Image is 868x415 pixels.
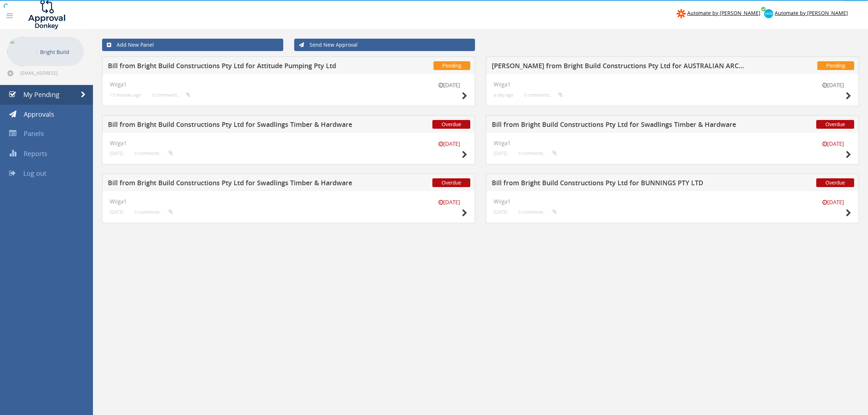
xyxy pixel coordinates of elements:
[108,179,361,189] h5: Bill from Bright Build Constructions Pty Ltd for Swadlings Timber & Hardware
[24,110,54,119] span: Approvals
[152,92,191,98] small: 0 comments...
[816,120,854,129] span: Overdue
[431,81,467,89] small: [DATE]
[432,120,470,129] span: Overdue
[294,39,475,51] a: Send New Approval
[518,151,557,156] small: 0 comments...
[20,70,82,76] span: [EMAIL_ADDRESS][DOMAIN_NAME]
[135,209,173,215] small: 0 comments...
[24,129,44,138] span: Panels
[110,151,124,156] small: [DATE]
[494,92,513,98] small: a day ago
[524,92,563,98] small: 0 comments...
[775,9,848,16] span: Automate by [PERSON_NAME]
[23,169,46,178] span: Log out
[494,140,851,146] h4: Wilga1
[815,81,851,89] small: [DATE]
[687,9,760,16] span: Automate by [PERSON_NAME]
[431,198,467,206] small: [DATE]
[40,47,80,57] p: Bright Build
[135,151,173,156] small: 0 comments...
[764,9,773,18] img: xero-logo.png
[102,39,283,51] a: Add New Panel
[815,140,851,148] small: [DATE]
[110,140,467,146] h4: Wilga1
[494,198,851,205] h4: Wilga1
[108,62,361,71] h5: Bill from Bright Build Constructions Pty Ltd for Attitude Pumping Pty Ltd
[110,198,467,205] h4: Wilga1
[110,209,124,215] small: [DATE]
[494,209,507,215] small: [DATE]
[816,178,854,187] span: Overdue
[24,149,47,158] span: Reports
[492,121,745,130] h5: Bill from Bright Build Constructions Pty Ltd for Swadlings Timber & Hardware
[110,81,467,88] h4: Wilga1
[432,178,470,187] span: Overdue
[677,9,686,18] img: zapier-logomark.png
[518,209,557,215] small: 0 comments...
[817,61,854,70] span: Pending
[110,92,141,98] small: 13 minutes ago
[492,179,745,189] h5: Bill from Bright Build Constructions Pty Ltd for BUNNINGS PTY LTD
[108,121,361,130] h5: Bill from Bright Build Constructions Pty Ltd for Swadlings Timber & Hardware
[492,62,745,71] h5: [PERSON_NAME] from Bright Build Constructions Pty Ltd for AUSTRALIAN ARCHITECTURAL HARDWOODS PTY....
[431,140,467,148] small: [DATE]
[23,90,59,99] span: My Pending
[433,61,470,70] span: Pending
[815,198,851,206] small: [DATE]
[494,151,507,156] small: [DATE]
[494,81,851,88] h4: Wilga1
